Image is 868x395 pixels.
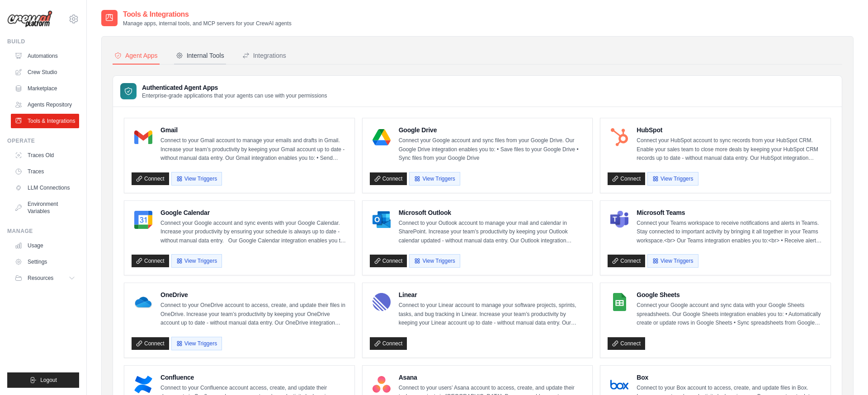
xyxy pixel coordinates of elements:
[409,172,460,186] button: View Triggers
[11,65,79,79] a: Crew Studio
[637,301,823,328] p: Connect your Google account and sync data with your Google Sheets spreadsheets. Our Google Sheets...
[160,136,347,163] p: Connect to your Gmail account to manage your emails and drafts in Gmail. Increase your team’s pro...
[7,137,79,144] div: Operate
[7,372,79,388] button: Logout
[11,98,79,112] a: Agents Repository
[11,148,79,163] a: Traces Old
[7,228,79,235] div: Manage
[608,337,645,350] a: Connect
[7,10,52,28] img: Logo
[373,293,391,311] img: Linear Logo
[113,47,160,65] button: Agent Apps
[647,254,698,268] button: View Triggers
[160,219,347,246] p: Connect your Google account and sync events with your Google Calendar. Increase your productivity...
[40,376,57,384] span: Logout
[11,238,79,253] a: Usage
[11,81,79,96] a: Marketplace
[132,172,169,185] a: Connect
[134,128,152,146] img: Gmail Logo
[637,136,823,163] p: Connect your HubSpot account to sync records from your HubSpot CRM. Enable your sales team to clo...
[28,274,53,282] span: Resources
[176,51,224,60] div: Internal Tools
[610,376,628,394] img: Box Logo
[242,51,286,60] div: Integrations
[637,125,823,135] h4: HubSpot
[11,114,79,128] a: Tools & Integrations
[637,219,823,246] p: Connect your Teams workspace to receive notifications and alerts in Teams. Stay connected to impo...
[11,49,79,63] a: Automations
[637,208,823,217] h4: Microsoft Teams
[132,337,169,350] a: Connect
[370,172,407,185] a: Connect
[7,38,79,45] div: Build
[399,219,585,246] p: Connect to your Outlook account to manage your mail and calendar in SharePoint. Increase your tea...
[171,337,222,350] button: View Triggers
[608,255,645,267] a: Connect
[114,51,158,60] div: Agent Apps
[399,125,585,135] h4: Google Drive
[647,172,698,186] button: View Triggers
[171,172,222,186] button: View Triggers
[399,290,585,299] h4: Linear
[610,293,628,311] img: Google Sheets Logo
[132,255,169,267] a: Connect
[373,128,391,146] img: Google Drive Logo
[160,290,347,299] h4: OneDrive
[142,83,327,92] h3: Authenticated Agent Apps
[134,376,152,394] img: Confluence Logo
[399,373,585,382] h4: Asana
[160,125,347,135] h4: Gmail
[241,47,288,65] button: Integrations
[160,373,347,382] h4: Confluence
[409,254,460,268] button: View Triggers
[399,136,585,163] p: Connect your Google account and sync files from your Google Drive. Our Google Drive integration e...
[608,172,645,185] a: Connect
[134,211,152,229] img: Google Calendar Logo
[174,47,226,65] button: Internal Tools
[399,301,585,328] p: Connect to your Linear account to manage your software projects, sprints, tasks, and bug tracking...
[160,208,347,217] h4: Google Calendar
[373,376,391,394] img: Asana Logo
[370,255,407,267] a: Connect
[637,373,823,382] h4: Box
[134,293,152,311] img: OneDrive Logo
[610,128,628,146] img: HubSpot Logo
[171,254,222,268] button: View Triggers
[11,271,79,285] button: Resources
[11,197,79,218] a: Environment Variables
[123,9,292,20] h2: Tools & Integrations
[637,290,823,299] h4: Google Sheets
[160,301,347,328] p: Connect to your OneDrive account to access, create, and update their files in OneDrive. Increase ...
[11,164,79,179] a: Traces
[399,208,585,217] h4: Microsoft Outlook
[610,211,628,229] img: Microsoft Teams Logo
[123,20,292,27] p: Manage apps, internal tools, and MCP servers for your CrewAI agents
[11,255,79,269] a: Settings
[370,337,407,350] a: Connect
[11,181,79,195] a: LLM Connections
[373,211,391,229] img: Microsoft Outlook Logo
[142,92,327,99] p: Enterprise-grade applications that your agents can use with your permissions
